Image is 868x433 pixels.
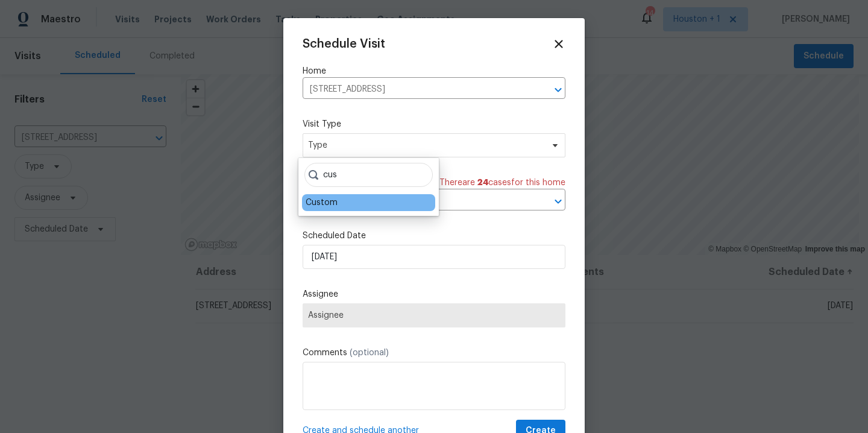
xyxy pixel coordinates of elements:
span: Assignee [308,311,560,320]
span: 24 [477,179,488,187]
label: Visit Type [303,118,565,130]
button: Open [550,81,567,98]
span: (optional) [350,349,389,357]
button: Open [550,193,567,210]
input: M/D/YYYY [303,245,565,269]
span: Schedule Visit [303,38,385,50]
label: Assignee [303,288,565,300]
span: Type [308,139,542,151]
div: Custom [306,197,338,209]
span: Close [552,37,565,51]
label: Scheduled Date [303,230,565,242]
label: Comments [303,347,565,359]
label: Home [303,65,565,77]
input: Enter in an address [303,80,532,99]
span: There are case s for this home [439,177,565,189]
